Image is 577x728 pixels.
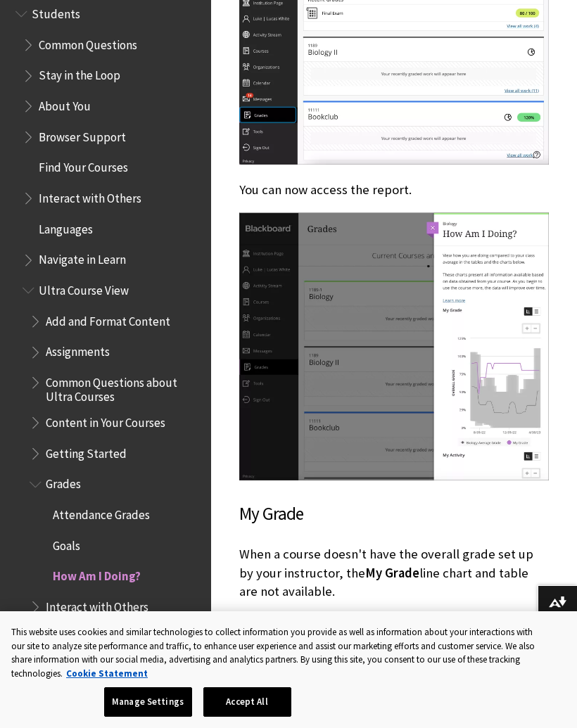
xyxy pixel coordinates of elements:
[46,340,110,359] span: Assignments
[46,411,165,430] span: Content in Your Courses
[11,625,537,680] div: This website uses cookies and similar technologies to collect information you provide as well as ...
[32,2,80,21] span: Students
[53,565,141,584] span: How Am I Doing?
[39,217,93,236] span: Languages
[53,503,150,522] span: Attendance Grades
[39,125,126,144] span: Browser Support
[46,309,170,328] span: Add and Format Content
[66,668,148,679] a: More information about your privacy, opens in a new tab
[53,534,80,553] span: Goals
[39,33,137,52] span: Common Questions
[104,687,192,717] button: Manage Settings
[39,248,126,267] span: Navigate in Learn
[239,181,549,199] p: You can now access the report.
[39,94,91,113] span: About You
[239,501,549,528] h3: My Grade
[39,186,141,205] span: Interact with Others
[46,473,81,492] span: Grades
[39,156,128,175] span: Find Your Courses
[46,442,127,461] span: Getting Started
[365,565,419,581] span: My Grade
[239,545,549,601] p: When a course doesn't have the overall grade set up by your instructor, the line chart and table ...
[46,595,148,614] span: Interact with Others
[239,212,549,480] img: Image of the How Am I Doing? scatter plot as a panel on the side of the course grades page
[39,64,120,83] span: Stay in the Loop
[203,687,291,717] button: Accept All
[46,371,201,404] span: Common Questions about Ultra Courses
[39,279,129,298] span: Ultra Course View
